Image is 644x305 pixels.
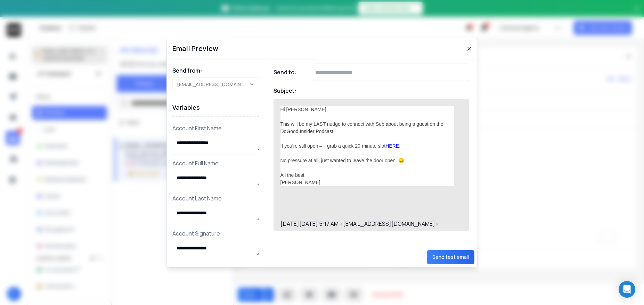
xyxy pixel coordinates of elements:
div: [DATE][DATE] 5:17 AM < > wrote: [280,220,454,236]
p: Account Signature [172,229,259,238]
h1: Subject: [274,86,296,95]
div: Open Intercom Messenger [619,281,635,298]
p: Account Full Name [172,159,259,167]
div: Hi [PERSON_NAME], This will be my LAST nudge to connect with Seb about being a guest on the DoGoo... [280,106,454,179]
button: Send test email [427,250,474,264]
h1: Variables [172,98,259,117]
a: HERE [385,143,399,149]
div: [PERSON_NAME] [280,179,454,186]
h1: Send to: [274,68,301,76]
p: Account Last Name [172,194,259,203]
a: [EMAIL_ADDRESS][DOMAIN_NAME] [343,220,435,228]
h1: Send from: [172,66,259,75]
p: Account First Name [172,124,259,132]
